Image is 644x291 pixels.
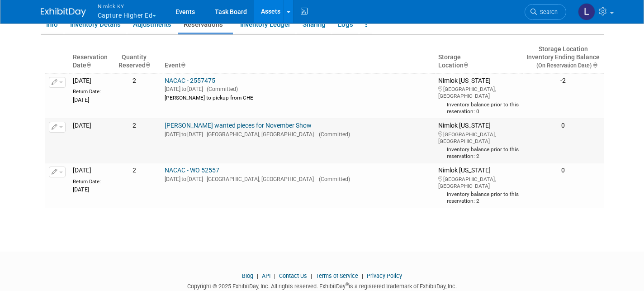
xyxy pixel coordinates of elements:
[279,272,307,279] a: Contact Us
[73,95,111,104] div: [DATE]
[203,86,238,92] span: (Committed)
[203,131,314,138] span: [GEOGRAPHIC_DATA], [GEOGRAPHIC_DATA]
[98,1,156,11] span: Nimlok KY
[255,272,260,279] span: |
[69,42,115,73] th: ReservationDate : activate to sort column ascending
[332,17,358,33] a: Logs
[242,272,253,279] a: Blog
[272,272,278,279] span: |
[529,62,592,69] span: (On Reservation Date)
[360,272,365,279] span: |
[203,176,314,182] span: [GEOGRAPHIC_DATA], [GEOGRAPHIC_DATA]
[367,272,402,279] a: Privacy Policy
[165,175,431,183] div: [DATE] [DATE]
[73,175,111,185] div: Return Date:
[526,77,600,85] div: -2
[438,145,520,160] div: Inventory balance prior to this reservation: 2
[316,272,358,279] a: Terms of Service
[346,282,349,287] sup: ®
[315,176,350,182] span: (Committed)
[69,163,115,208] td: [DATE]
[69,118,115,163] td: [DATE]
[308,272,314,279] span: |
[578,3,595,20] img: Luc Schaefer
[115,42,154,73] th: Quantity&nbsp;&nbsp;&nbsp;Reserved : activate to sort column ascending
[161,42,435,73] th: Event : activate to sort column ascending
[165,93,431,101] div: [PERSON_NAME] to pickup from CHE
[115,118,154,163] td: 2
[438,100,520,115] div: Inventory balance prior to this reservation: 0
[73,85,111,95] div: Return Date:
[315,131,350,138] span: (Committed)
[438,122,520,160] div: Nimlok [US_STATE]
[128,17,176,33] a: Adjustments
[438,77,520,115] div: Nimlok [US_STATE]
[438,190,520,205] div: Inventory balance prior to this reservation: 2
[41,8,86,17] img: ExhibitDay
[526,167,600,175] div: 0
[115,73,154,118] td: 2
[235,17,295,33] a: Inventory Ledger
[438,167,520,205] div: Nimlok [US_STATE]
[73,185,111,193] div: [DATE]
[526,122,600,130] div: 0
[115,163,154,208] td: 2
[165,122,312,129] a: [PERSON_NAME] wanted pieces for November Show
[180,176,187,182] span: to
[180,131,187,138] span: to
[178,17,233,33] a: Reservations
[537,9,558,15] span: Search
[180,86,187,92] span: to
[165,77,215,84] a: NACAC - 2557475
[165,167,219,174] a: NACAC - WO 52557
[165,85,431,93] div: [DATE] [DATE]
[438,130,520,145] div: [GEOGRAPHIC_DATA], [GEOGRAPHIC_DATA]
[165,130,431,138] div: [DATE] [DATE]
[438,85,520,100] div: [GEOGRAPHIC_DATA], [GEOGRAPHIC_DATA]
[69,73,115,118] td: [DATE]
[297,17,331,33] a: Sharing
[41,17,63,33] a: Info
[523,42,603,73] th: Storage LocationInventory Ending Balance (On Reservation Date) : activate to sort column ascending
[435,42,523,73] th: Storage Location : activate to sort column ascending
[262,272,270,279] a: API
[65,17,126,33] a: Inventory Details
[525,4,566,20] a: Search
[438,175,520,190] div: [GEOGRAPHIC_DATA], [GEOGRAPHIC_DATA]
